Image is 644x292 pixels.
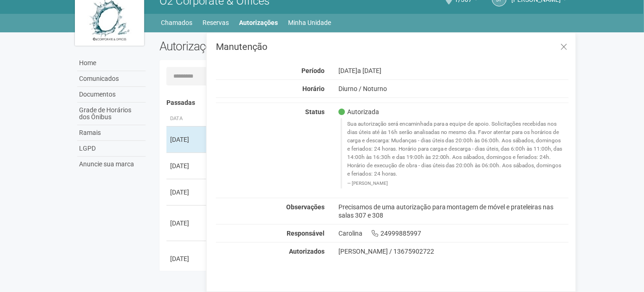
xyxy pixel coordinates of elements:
a: Anuncie sua marca [77,157,146,172]
strong: Autorizados [289,248,325,255]
a: Comunicados [77,71,146,87]
th: Data [166,111,208,127]
a: Grade de Horários dos Ônibus [77,103,146,125]
a: Autorizações [239,16,278,29]
a: Reservas [203,16,229,29]
strong: Observações [286,203,325,211]
a: Chamados [161,16,193,29]
a: LGPD [77,141,146,157]
footer: [PERSON_NAME] [347,180,564,187]
strong: Período [301,67,325,74]
a: Documentos [77,87,146,103]
div: [DATE] [331,67,576,75]
div: Carolina 24999885997 [331,229,576,237]
div: [DATE] [170,161,204,170]
strong: Status [305,108,325,116]
div: [DATE] [170,254,204,263]
div: Diurno / Noturno [331,85,576,93]
a: Minha Unidade [288,16,331,29]
strong: Horário [302,85,325,92]
a: Ramais [77,125,146,141]
div: Precisamos de uma autorização para montagem de móvel e prateleiras nas salas 307 e 308 [331,203,576,219]
div: [DATE] [170,188,204,197]
span: a [DATE] [357,67,381,74]
div: [PERSON_NAME] / 13675902722 [338,247,569,255]
strong: Responsável [287,230,325,237]
a: Home [77,55,146,71]
span: Autorizada [338,108,379,116]
blockquote: Sua autorização será encaminhada para a equipe de apoio. Solicitações recebidas nos dias úteis at... [341,118,569,188]
h3: Manutenção [216,42,569,51]
h2: Autorizações [159,39,357,53]
div: [DATE] [170,135,204,144]
h4: Passadas [166,99,563,106]
div: [DATE] [170,219,204,228]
